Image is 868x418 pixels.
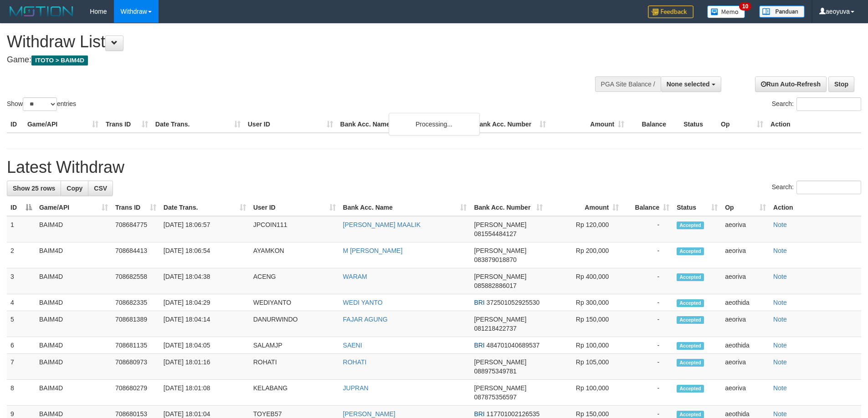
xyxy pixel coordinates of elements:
[343,358,367,366] a: ROHATI
[721,268,770,294] td: aeoriva
[622,216,673,242] td: -
[36,268,112,294] td: BAIM4D
[487,342,540,349] span: Copy 484701040689537 to clipboard
[474,299,484,306] span: BRI
[707,5,745,18] img: Button%20Memo.svg
[677,342,704,350] span: Accepted
[673,199,721,216] th: Status: activate to sort column ascending
[546,354,622,380] td: Rp 105,000
[474,342,484,349] span: BRI
[112,216,160,242] td: 708684775
[474,410,484,418] span: BRI
[112,311,160,337] td: 708681389
[389,113,480,136] div: Processing...
[36,354,112,380] td: BAIM4D
[622,199,673,216] th: Balance: activate to sort column ascending
[796,97,861,111] input: Search:
[343,299,383,306] a: WEDI YANTO
[250,242,339,268] td: AYAMKON
[470,199,546,216] th: Bank Acc. Number: activate to sort column ascending
[7,55,570,65] h4: Game:
[680,116,717,133] th: Status
[160,242,250,268] td: [DATE] 18:06:54
[487,410,540,418] span: Copy 117701002126535 to clipboard
[343,316,388,323] a: FAJAR AGUNG
[677,247,704,255] span: Accepted
[250,294,339,311] td: WEDIYANTO
[721,242,770,268] td: aeoriva
[622,337,673,354] td: -
[7,337,36,354] td: 6
[773,342,787,349] a: Note
[7,216,36,242] td: 1
[773,384,787,392] a: Note
[471,116,550,133] th: Bank Acc. Number
[250,199,339,216] th: User ID: activate to sort column ascending
[7,158,861,176] h1: Latest Withdraw
[112,268,160,294] td: 708682558
[339,199,471,216] th: Bank Acc. Name: activate to sort column ascending
[24,116,102,133] th: Game/API
[773,273,787,280] a: Note
[677,385,704,393] span: Accepted
[622,311,673,337] td: -
[546,380,622,406] td: Rp 100,000
[648,5,693,18] img: Feedback.jpg
[31,55,88,65] span: ITOTO > BAIM4D
[546,242,622,268] td: Rp 200,000
[717,116,767,133] th: Op
[474,282,516,289] span: Copy 085882886017 to clipboard
[677,299,704,307] span: Accepted
[546,268,622,294] td: Rp 400,000
[250,216,339,242] td: JPCOIN111
[767,116,861,133] th: Action
[7,380,36,406] td: 8
[739,2,751,10] span: 10
[36,311,112,337] td: BAIM4D
[67,185,82,192] span: Copy
[622,268,673,294] td: -
[772,181,861,194] label: Search:
[7,116,24,133] th: ID
[677,222,704,229] span: Accepted
[474,316,526,323] span: [PERSON_NAME]
[474,273,526,280] span: [PERSON_NAME]
[160,354,250,380] td: [DATE] 18:01:16
[36,242,112,268] td: BAIM4D
[94,185,107,192] span: CSV
[773,316,787,323] a: Note
[7,181,61,196] a: Show 25 rows
[474,325,516,332] span: Copy 081218422737 to clipboard
[721,294,770,311] td: aeothida
[546,199,622,216] th: Amount: activate to sort column ascending
[7,199,36,216] th: ID: activate to sort column descending
[250,311,339,337] td: DANURWINDO
[755,76,827,92] a: Run Auto-Refresh
[7,97,76,111] label: Show entries
[343,221,421,228] a: [PERSON_NAME] MAALIK
[7,311,36,337] td: 5
[88,181,113,196] a: CSV
[112,337,160,354] td: 708681135
[250,268,339,294] td: ACENG
[160,380,250,406] td: [DATE] 18:01:08
[474,221,526,228] span: [PERSON_NAME]
[160,199,250,216] th: Date Trans.: activate to sort column ascending
[36,337,112,354] td: BAIM4D
[677,359,704,367] span: Accepted
[102,116,152,133] th: Trans ID
[343,384,369,392] a: JUPRAN
[721,199,770,216] th: Op: activate to sort column ascending
[112,380,160,406] td: 708680279
[772,97,861,111] label: Search:
[343,247,403,254] a: M [PERSON_NAME]
[250,380,339,406] td: KELABANG
[250,354,339,380] td: ROHATI
[622,354,673,380] td: -
[828,76,854,92] a: Stop
[474,247,526,254] span: [PERSON_NAME]
[343,342,362,349] a: SAENI
[770,199,861,216] th: Action
[546,294,622,311] td: Rp 300,000
[23,97,57,111] select: Showentries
